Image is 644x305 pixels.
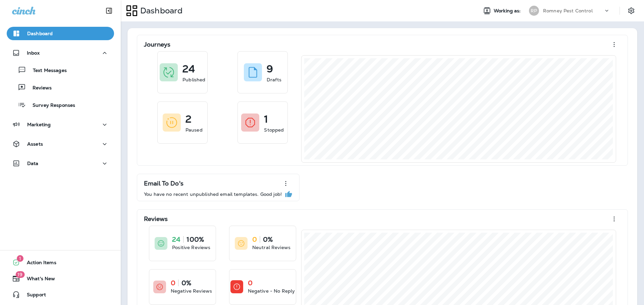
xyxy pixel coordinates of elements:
[543,8,593,13] p: Romney Pest Control
[7,157,114,170] button: Data
[27,122,51,127] p: Marketing
[17,255,23,262] span: 1
[26,102,75,109] p: Survey Responses
[20,260,56,268] span: Action Items
[100,4,118,17] button: Collapse Sidebar
[267,66,273,72] p: 9
[26,68,67,74] p: Text Messages
[252,244,290,251] p: Neutral Reviews
[494,8,522,14] span: Working as:
[15,271,24,278] span: 19
[171,280,175,286] p: 0
[20,276,55,284] span: What's New
[27,161,39,166] p: Data
[7,27,114,40] button: Dashboard
[26,85,52,91] p: Reviews
[252,236,257,243] p: 0
[27,50,40,56] p: Inbox
[144,192,282,197] p: You have no recent unpublished email templates. Good job!
[171,288,212,294] p: Negative Reviews
[185,127,203,133] p: Paused
[7,98,114,112] button: Survey Responses
[264,127,284,133] p: Stopped
[186,236,204,243] p: 100%
[7,137,114,151] button: Assets
[7,80,114,94] button: Reviews
[7,272,114,285] button: 19What's New
[7,288,114,301] button: Support
[263,236,273,243] p: 0%
[138,6,182,16] p: Dashboard
[267,76,281,83] p: Drafts
[144,216,168,222] p: Reviews
[144,180,183,187] p: Email To Do's
[172,244,210,251] p: Positive Reviews
[182,66,195,72] p: 24
[625,5,637,17] button: Settings
[7,63,114,77] button: Text Messages
[264,116,268,123] p: 1
[182,76,205,83] p: Published
[248,280,253,286] p: 0
[144,41,170,48] p: Journeys
[529,6,539,16] div: RP
[20,292,46,300] span: Support
[181,280,191,286] p: 0%
[7,46,114,60] button: Inbox
[7,118,114,131] button: Marketing
[27,141,43,147] p: Assets
[248,288,295,294] p: Negative - No Reply
[27,31,53,36] p: Dashboard
[7,256,114,269] button: 1Action Items
[172,236,180,243] p: 24
[185,116,192,123] p: 2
